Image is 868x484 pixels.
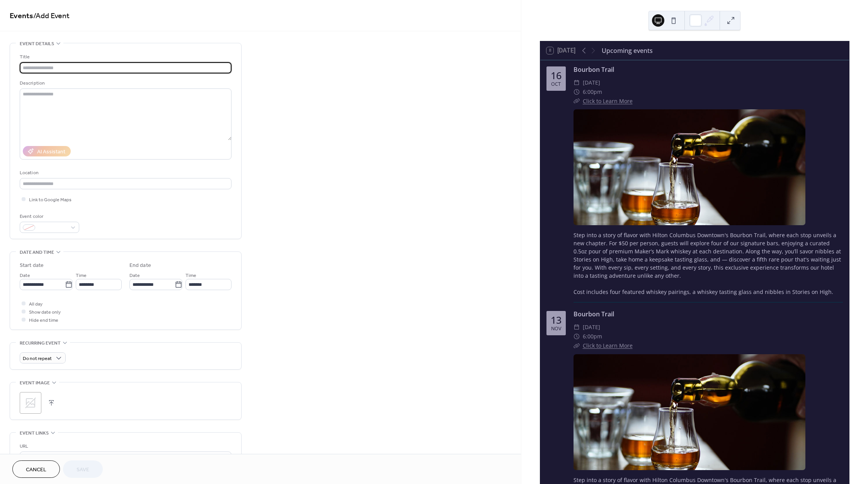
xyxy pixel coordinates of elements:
[574,87,580,97] div: ​
[583,332,602,341] span: 6:00pm
[20,169,230,177] div: Location
[20,379,50,387] span: Event image
[20,212,78,221] div: Event color
[574,97,580,106] div: ​
[20,339,61,347] span: Recurring event
[76,272,87,280] span: Time
[186,272,196,280] span: Time
[10,8,33,24] a: Events
[583,87,602,97] span: 6:00pm
[574,78,580,87] div: ​
[29,316,58,324] span: Hide end time
[29,196,71,204] span: Link to Google Maps
[20,53,230,61] div: Title
[583,78,600,87] span: [DATE]
[583,323,600,332] span: [DATE]
[29,308,61,316] span: Show date only
[551,71,562,80] div: 16
[129,272,140,280] span: Date
[574,332,580,341] div: ​
[20,272,30,280] span: Date
[26,466,46,474] span: Cancel
[574,323,580,332] div: ​
[33,8,70,24] span: / Add Event
[12,460,60,478] button: Cancel
[129,262,151,270] div: End date
[20,442,230,450] div: URL
[574,231,843,296] div: Step into a story of flavor with Hilton Columbus Downtown's Bourbon Trail, where each stop unveil...
[551,82,561,87] div: Oct
[20,429,49,437] span: Event links
[20,392,41,414] div: ;
[574,310,614,318] a: Bourbon Trail
[551,315,562,325] div: 13
[20,248,54,256] span: Date and time
[23,354,52,363] span: Do not repeat
[583,342,633,349] a: Click to Learn More
[602,46,653,55] div: Upcoming events
[551,326,561,331] div: Nov
[20,79,230,87] div: Description
[574,341,580,350] div: ​
[20,262,44,270] div: Start date
[20,40,54,48] span: Event details
[574,65,614,74] a: Bourbon Trail
[583,97,633,105] a: Click to Learn More
[29,300,43,308] span: All day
